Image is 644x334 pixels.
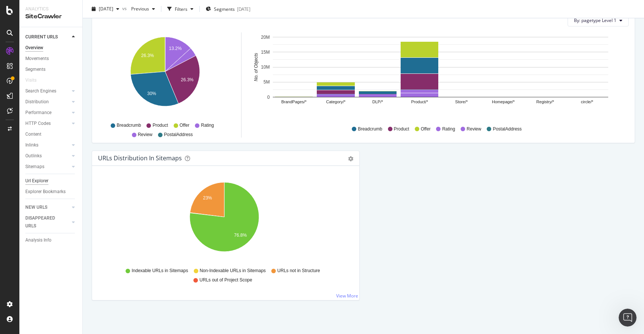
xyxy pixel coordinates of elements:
[122,5,128,11] span: vs
[234,233,247,238] text: 76.8%
[98,154,182,162] div: URLs Distribution in Sitemaps
[25,87,70,95] a: Search Engines
[25,120,70,127] a: HTTP Codes
[237,6,250,12] div: [DATE]
[411,100,428,104] text: Product/*
[263,79,270,85] text: 5M
[175,6,187,12] div: Filters
[141,53,154,58] text: 26.3%
[261,35,269,40] text: 20M
[25,163,44,171] div: Sitemaps
[25,55,77,63] a: Movements
[25,204,47,211] div: NEW URLS
[25,12,76,21] div: SiteCrawler
[152,122,168,129] span: Product
[25,120,51,127] div: HTTP Codes
[455,100,468,104] text: Store/*
[25,44,77,52] a: Overview
[25,141,70,149] a: Inlinks
[619,309,637,327] iframe: Intercom live chat
[536,100,554,104] text: Registry/*
[25,6,76,12] div: Analytics
[100,32,230,119] svg: A chart.
[372,100,383,104] text: DLP/*
[574,17,616,23] span: By: pagetype Level 1
[25,236,51,244] div: Analysis Info
[25,177,77,185] a: Url Explorer
[25,109,70,117] a: Performance
[25,76,44,84] a: Visits
[277,268,320,274] span: URLs not in Structure
[25,33,58,41] div: CURRENT URLS
[25,44,43,52] div: Overview
[128,3,158,15] button: Previous
[25,109,51,117] div: Performance
[132,268,188,274] span: Indexable URLs in Sitemaps
[25,236,77,244] a: Analysis Info
[25,66,77,73] a: Segments
[25,188,77,196] a: Explorer Bookmarks
[348,156,353,161] div: gear
[164,132,193,138] span: PostalAddress
[253,53,259,81] text: No. of Objects
[25,152,42,160] div: Outlinks
[493,126,521,132] span: PostalAddress
[200,268,266,274] span: Non-Indexable URLs in Sitemaps
[25,130,77,138] a: Content
[214,6,235,12] span: Segments
[25,204,70,211] a: NEW URLS
[89,3,122,15] button: [DATE]
[261,64,269,70] text: 10M
[25,163,70,171] a: Sitemaps
[128,6,149,12] span: Previous
[261,50,269,55] text: 15M
[25,152,70,160] a: Outlinks
[267,95,270,100] text: 0
[164,3,196,15] button: Filters
[203,195,212,201] text: 23%
[492,100,515,104] text: Homepage/*
[25,177,48,185] div: Url Explorer
[326,100,346,104] text: Category/*
[421,126,430,132] span: Offer
[467,126,481,132] span: Review
[25,66,45,73] div: Segments
[394,126,409,132] span: Product
[25,130,41,138] div: Content
[117,122,141,129] span: Breadcrumb
[25,214,70,230] a: DISAPPEARED URLS
[250,32,623,119] svg: A chart.
[336,293,358,299] a: View More
[201,122,214,129] span: Rating
[442,126,455,132] span: Rating
[25,141,38,149] div: Inlinks
[25,98,49,106] div: Distribution
[25,33,70,41] a: CURRENT URLS
[138,132,152,138] span: Review
[203,3,253,15] button: Segments[DATE]
[25,188,66,196] div: Explorer Bookmarks
[181,77,193,82] text: 26.3%
[147,91,156,96] text: 30%
[199,277,252,283] span: URLs out of Project Scope
[568,15,629,26] button: By: pagetype Level 1
[98,178,351,264] svg: A chart.
[180,122,189,129] span: Offer
[169,46,181,51] text: 13.2%
[281,100,307,104] text: BrandPages/*
[25,76,37,84] div: Visits
[25,87,56,95] div: Search Engines
[358,126,382,132] span: Breadcrumb
[25,98,70,106] a: Distribution
[25,214,63,230] div: DISAPPEARED URLS
[581,100,594,104] text: circle/*
[25,55,49,63] div: Movements
[99,6,113,12] span: 2025 Sep. 22nd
